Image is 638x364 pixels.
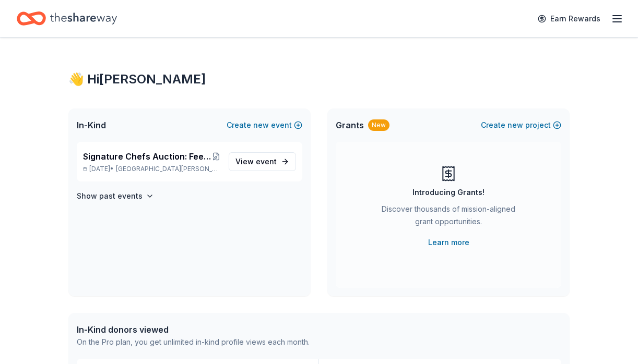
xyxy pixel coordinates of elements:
[507,119,523,131] span: new
[77,190,154,202] button: Show past events
[77,323,310,336] div: In-Kind donors viewed
[17,6,117,31] a: Home
[77,119,106,131] span: In-Kind
[368,119,389,131] div: New
[336,119,364,131] span: Grants
[83,165,220,173] p: [DATE] •
[253,119,269,131] span: new
[77,336,310,348] div: On the Pro plan, you get unlimited in-kind profile views each month.
[531,9,607,28] a: Earn Rewards
[481,119,561,131] button: Createnewproject
[256,157,277,166] span: event
[68,71,570,88] div: 👋 Hi [PERSON_NAME]
[229,152,296,171] a: View event
[227,119,302,131] button: Createnewevent
[428,236,469,249] a: Learn more
[77,190,143,202] h4: Show past events
[235,155,277,168] span: View
[116,165,220,173] span: [GEOGRAPHIC_DATA][PERSON_NAME], [GEOGRAPHIC_DATA]
[412,186,485,199] div: Introducing Grants!
[377,203,519,232] div: Discover thousands of mission-aligned grant opportunities.
[83,150,212,163] span: Signature Chefs Auction: Feeding Motherhood [GEOGRAPHIC_DATA][US_STATE]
